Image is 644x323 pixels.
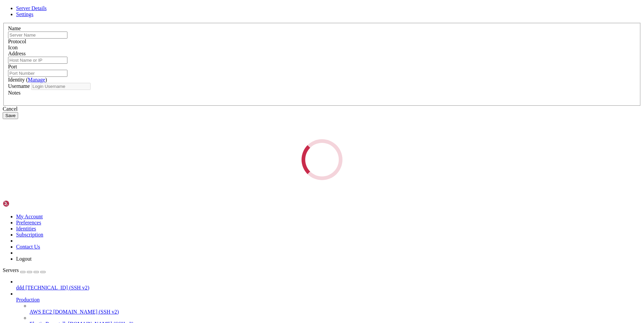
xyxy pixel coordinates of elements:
a: Preferences [16,220,41,225]
a: My Account [16,214,43,219]
a: Manage [28,77,45,83]
a: Logout [16,256,32,262]
li: ddd [TECHNICAL_ID] (SSH v2) [16,279,641,291]
div: Loading... [293,131,351,189]
label: Icon [8,45,17,50]
label: Address [8,51,25,56]
img: Shellngn [3,200,41,207]
span: Production [16,297,40,303]
a: Servers [3,267,46,273]
a: AWS EC2 [DOMAIN_NAME] (SSH v2) [30,309,641,315]
input: Server Name [8,32,67,39]
a: Subscription [16,232,43,237]
input: Port Number [8,70,67,77]
a: Identities [16,226,36,231]
li: AWS EC2 [DOMAIN_NAME] (SSH v2) [30,303,641,315]
a: Production [16,297,641,303]
span: AWS EC2 [30,309,52,315]
input: Host Name or IP [8,57,67,64]
a: Contact Us [16,244,40,250]
label: Port [8,64,17,69]
div: (0, 1) [3,8,5,14]
label: Username [8,83,30,89]
span: Servers [3,267,19,273]
span: ddd [16,285,24,290]
span: ( ) [26,77,47,83]
label: Notes [8,90,20,96]
label: Name [8,25,21,31]
a: ddd [TECHNICAL_ID] (SSH v2) [16,285,641,291]
div: Cancel [3,106,641,112]
span: [TECHNICAL_ID] (SSH v2) [25,285,89,290]
label: Identity [8,77,47,83]
button: Save [3,112,18,119]
label: Protocol [8,39,26,44]
a: Server Details [16,5,47,11]
a: Settings [16,11,34,17]
span: [DOMAIN_NAME] (SSH v2) [53,309,119,315]
x-row: Connecting [TECHNICAL_ID]... [3,3,556,8]
input: Login Username [31,83,91,90]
